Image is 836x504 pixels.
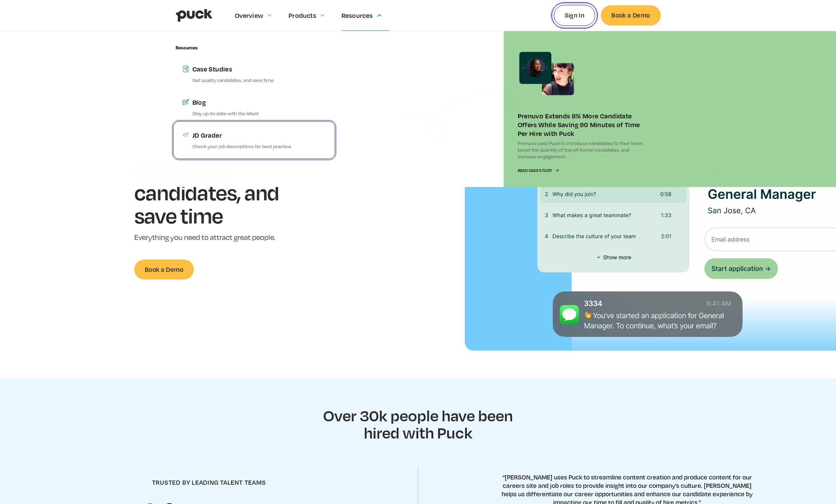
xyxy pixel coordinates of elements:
[192,110,326,117] p: Stay up-to-date with the latest
[176,57,333,90] a: Case StudiesGet quality candidates, and save time
[192,131,326,139] div: JD Grader
[134,260,194,279] a: Book a Demo
[341,12,373,19] div: Resources
[192,77,326,83] p: Get quality candidates, and save time
[134,233,301,243] p: Everything you need to attract great people.
[176,91,333,124] a: BlogStay up-to-date with the latest
[152,478,266,486] h4: trusted by leading talent teams
[235,12,264,19] div: Overview
[288,12,316,19] div: Products
[315,407,522,441] h2: Over 30k people have been hired with Puck
[192,143,326,150] p: Check your job descriptions for best practice
[518,111,647,138] div: Prenuvo Extends 8% More Candidate Offers While Saving 90 Minutes of Time Per Hire with Puck
[176,124,333,157] a: JD GraderCheck your job descriptions for best practice
[176,45,198,50] div: Resources
[518,168,552,173] div: Read Case Study
[518,140,647,160] p: Prenuvo used Puck to introduce candidates to their team, boost the quantity of top-of-funnel cand...
[554,5,596,26] a: Sign In
[192,98,326,106] div: Blog
[134,158,301,227] h1: Get quality candidates, and save time
[192,64,326,73] div: Case Studies
[601,5,660,25] a: Book a Demo
[504,31,661,187] a: Prenuvo Extends 8% More Candidate Offers While Saving 90 Minutes of Time Per Hire with PuckPrenuv...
